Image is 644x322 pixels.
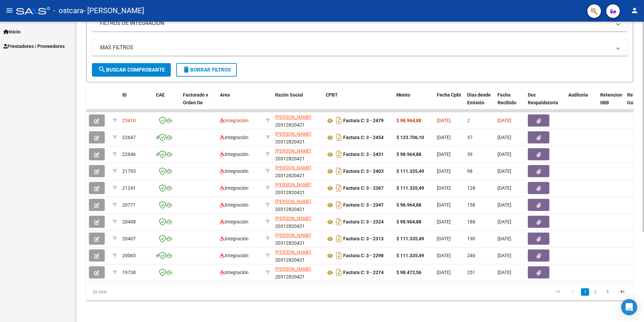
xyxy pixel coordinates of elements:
[86,284,194,300] div: 20 total
[220,253,249,258] span: Integración
[122,118,136,123] span: 23410
[275,233,311,238] span: [PERSON_NAME]
[434,88,464,117] datatable-header-cell: Fecha Cpbt
[220,202,249,208] span: Integración
[528,92,558,105] span: Doc Respaldatoria
[467,168,473,174] span: 98
[343,253,384,259] strong: Factura C: 3 - 2298
[92,15,627,31] mat-expansion-panel-header: FILTROS DE INTEGRACION
[343,203,384,208] strong: Factura C: 3 - 2347
[437,219,451,224] span: [DATE]
[220,219,249,224] span: Integración
[334,115,343,126] i: Descargar documento
[343,152,384,157] strong: Factura C: 3 - 2431
[396,253,424,258] strong: $ 111.335,49
[92,63,171,77] button: Buscar Comprobante
[275,182,311,187] span: [PERSON_NAME]
[183,92,208,105] span: Facturado x Orden De
[334,250,343,261] i: Descargar documento
[566,88,598,117] datatable-header-cell: Auditoria
[220,118,249,123] span: Integración
[275,130,320,144] div: 20312820421
[598,88,624,117] datatable-header-cell: Retencion IIBB
[437,118,451,123] span: [DATE]
[220,236,249,241] span: Integración
[272,88,323,117] datatable-header-cell: Razón Social
[396,236,424,241] strong: $ 111.335,49
[437,270,451,275] span: [DATE]
[122,92,127,98] span: ID
[566,288,579,296] a: go to previous page
[334,199,343,210] i: Descargar documento
[631,6,639,15] mat-icon: person
[334,149,343,160] i: Descargar documento
[497,118,511,123] span: [DATE]
[275,165,311,170] span: [PERSON_NAME]
[437,135,451,140] span: [DATE]
[220,185,249,191] span: Integración
[343,169,384,174] strong: Factura C: 3 - 2403
[467,92,491,105] span: Días desde Emisión
[467,270,475,275] span: 251
[343,135,384,140] strong: Factura C: 3 - 2454
[92,39,627,56] mat-expansion-panel-header: MAS FILTROS
[497,135,511,140] span: [DATE]
[334,166,343,177] i: Descargar documento
[275,265,320,279] div: 20312820421
[467,236,475,241] span: 190
[467,152,473,157] span: 39
[220,168,249,174] span: Integración
[495,88,525,117] datatable-header-cell: Fecha Recibido
[275,164,320,178] div: 20312820421
[122,168,136,174] span: 21793
[497,219,511,224] span: [DATE]
[334,132,343,143] i: Descargar documento
[497,152,511,157] span: [DATE]
[53,3,84,18] span: - ostcara
[220,270,249,275] span: Integración
[182,67,231,73] span: Borrar Filtros
[591,288,599,296] a: 2
[182,65,190,74] mat-icon: delete
[334,216,343,227] i: Descargar documento
[275,148,311,154] span: [PERSON_NAME]
[394,88,434,117] datatable-header-cell: Monto
[122,152,136,157] span: 22646
[120,88,153,117] datatable-header-cell: ID
[334,267,343,278] i: Descargar documento
[98,67,165,73] span: Buscar Comprobante
[5,6,13,15] mat-icon: menu
[497,92,516,105] span: Fecha Recibido
[343,270,384,275] strong: Factura C: 3 - 2274
[275,113,320,128] div: 20312820421
[437,168,451,174] span: [DATE]
[343,236,384,242] strong: Factura C: 3 - 2313
[525,88,566,117] datatable-header-cell: Doc Respaldatoria
[396,219,421,224] strong: $ 98.964,88
[437,92,461,98] span: Fecha Cpbt
[467,118,470,123] span: 2
[497,168,511,174] span: [DATE]
[334,233,343,244] i: Descargar documento
[100,20,611,27] mat-panel-title: FILTROS DE INTEGRACION
[616,288,629,296] a: go to last page
[343,186,384,191] strong: Factura C: 3 - 2367
[323,88,394,117] datatable-header-cell: CPBT
[467,219,475,224] span: 188
[220,152,249,157] span: Integración
[334,183,343,193] i: Descargar documento
[621,299,637,315] div: Open Intercom Messenger
[396,118,421,123] strong: $ 98.964,88
[275,92,303,98] span: Razón Social
[467,135,473,140] span: 37
[497,253,511,258] span: [DATE]
[275,215,320,229] div: 20312820421
[275,232,320,246] div: 20312820421
[580,286,590,298] li: page 1
[437,152,451,157] span: [DATE]
[396,270,421,275] strong: $ 98.472,56
[396,202,421,208] strong: $ 98.964,88
[497,236,511,241] span: [DATE]
[220,92,230,98] span: Area
[275,216,311,221] span: [PERSON_NAME]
